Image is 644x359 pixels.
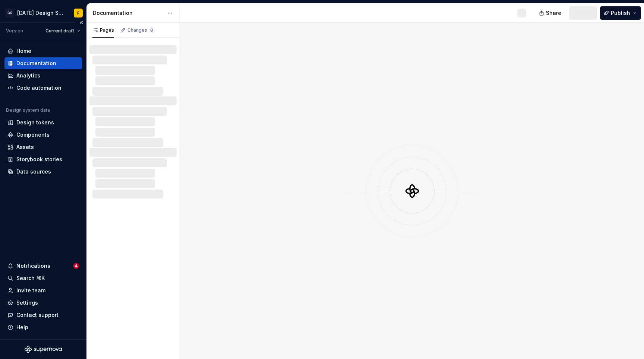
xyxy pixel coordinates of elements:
a: Analytics [4,70,82,82]
a: Assets [4,141,82,153]
div: Storybook stories [16,156,62,163]
div: Changes [127,27,155,33]
div: Settings [16,299,38,306]
div: Pages [92,27,114,33]
div: Version [6,28,23,34]
button: Help [4,321,82,333]
div: [DATE] Design System [17,9,65,17]
div: Home [16,47,31,55]
button: Search ⌘K [4,272,82,284]
a: Design tokens [4,117,82,128]
svg: Supernova Logo [25,346,62,353]
div: Documentation [93,9,163,17]
div: Notifications [16,262,50,270]
button: Notifications4 [4,260,82,272]
button: Publish [600,6,641,20]
div: Assets [16,143,34,151]
button: Share [535,6,566,20]
a: Storybook stories [4,153,82,165]
button: CK[DATE] Design SystemF [1,5,85,21]
div: Search ⌘K [16,274,45,282]
span: 8 [149,27,155,33]
div: Invite team [16,287,45,294]
a: Settings [4,297,82,309]
span: Current draft [45,28,74,34]
div: Code automation [16,84,61,92]
a: Documentation [4,57,82,69]
span: Publish [611,9,630,17]
button: Contact support [4,309,82,321]
span: 4 [73,263,79,269]
a: Data sources [4,166,82,178]
a: Invite team [4,285,82,296]
div: Data sources [16,168,51,175]
div: Design system data [6,107,50,113]
div: F [77,10,79,16]
div: CK [5,9,14,18]
a: Components [4,129,82,141]
div: Contact support [16,311,59,319]
div: Design tokens [16,119,54,126]
a: Home [4,45,82,57]
div: Help [16,324,28,331]
div: Documentation [16,60,56,67]
span: Share [546,9,561,17]
button: Current draft [42,26,83,36]
div: Analytics [16,72,40,79]
button: Collapse sidebar [76,18,86,28]
a: Code automation [4,82,82,94]
div: Components [16,131,50,139]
